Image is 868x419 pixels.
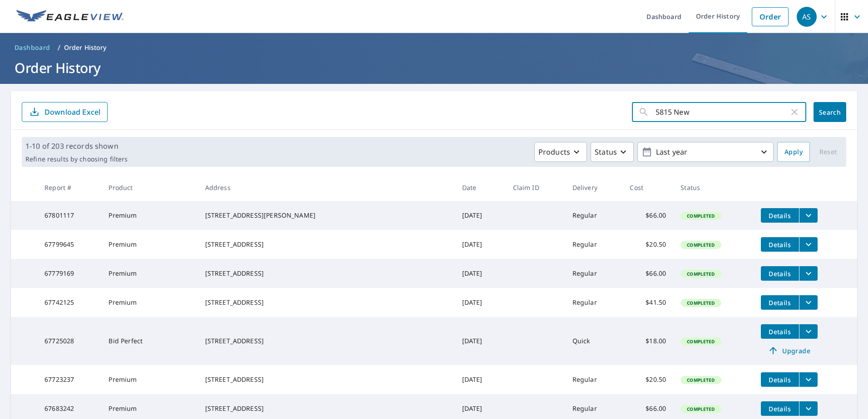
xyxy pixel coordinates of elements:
[22,102,108,122] button: Download Excel
[799,401,818,416] button: filesDropdownBtn-67683242
[101,365,197,394] td: Premium
[37,365,101,394] td: 67723237
[799,295,818,310] button: filesDropdownBtn-67742125
[11,40,54,55] a: Dashboard
[766,404,794,413] span: Details
[37,317,101,365] td: 67725028
[37,230,101,259] td: 67799645
[455,201,506,230] td: [DATE]
[565,201,623,230] td: Regular
[455,174,506,201] th: Date
[681,271,720,277] span: Completed
[37,288,101,317] td: 67742125
[761,401,799,416] button: detailsBtn-67683242
[565,174,623,201] th: Delivery
[681,242,720,248] span: Completed
[652,144,759,160] p: Last year
[656,99,789,125] input: Address, Report #, Claim ID, etc.
[101,317,197,365] td: Bid Perfect
[205,240,448,249] div: [STREET_ADDRESS]
[622,174,673,201] th: Cost
[11,58,857,77] h1: Order History
[58,42,60,53] li: /
[565,230,623,259] td: Regular
[11,40,857,55] nav: breadcrumb
[761,266,799,281] button: detailsBtn-67779169
[506,174,565,201] th: Claim ID
[565,365,623,394] td: Regular
[681,300,720,306] span: Completed
[761,372,799,387] button: detailsBtn-67723237
[766,298,794,307] span: Details
[777,142,810,162] button: Apply
[761,237,799,252] button: detailsBtn-67799645
[799,208,818,223] button: filesDropdownBtn-67801117
[761,295,799,310] button: detailsBtn-67742125
[37,259,101,288] td: 67779169
[681,213,720,219] span: Completed
[455,259,506,288] td: [DATE]
[205,269,448,278] div: [STREET_ADDRESS]
[673,174,753,201] th: Status
[814,102,846,122] button: Search
[752,7,789,26] a: Order
[622,365,673,394] td: $20.50
[622,288,673,317] td: $41.50
[64,43,107,52] p: Order History
[799,237,818,252] button: filesDropdownBtn-67799645
[455,317,506,365] td: [DATE]
[761,343,818,358] a: Upgrade
[455,230,506,259] td: [DATE]
[637,142,774,162] button: Last year
[799,324,818,339] button: filesDropdownBtn-67725028
[766,327,794,336] span: Details
[681,338,720,345] span: Completed
[37,174,101,201] th: Report #
[622,201,673,230] td: $66.00
[534,142,587,162] button: Products
[101,288,197,317] td: Premium
[622,317,673,365] td: $18.00
[799,372,818,387] button: filesDropdownBtn-67723237
[25,141,128,151] p: 1-10 of 203 records shown
[205,375,448,384] div: [STREET_ADDRESS]
[44,107,100,117] p: Download Excel
[205,404,448,413] div: [STREET_ADDRESS]
[101,201,197,230] td: Premium
[101,230,197,259] td: Premium
[455,365,506,394] td: [DATE]
[766,345,812,356] span: Upgrade
[538,146,570,157] p: Products
[622,230,673,259] td: $20.50
[681,406,720,412] span: Completed
[622,259,673,288] td: $66.00
[766,240,794,249] span: Details
[205,298,448,307] div: [STREET_ADDRESS]
[797,7,817,27] div: AS
[761,208,799,223] button: detailsBtn-67801117
[595,146,617,157] p: Status
[37,201,101,230] td: 67801117
[205,211,448,220] div: [STREET_ADDRESS][PERSON_NAME]
[784,146,803,158] span: Apply
[15,43,50,52] span: Dashboard
[205,336,448,346] div: [STREET_ADDRESS]
[591,142,634,162] button: Status
[681,377,720,383] span: Completed
[565,317,623,365] td: Quick
[101,174,197,201] th: Product
[565,288,623,317] td: Regular
[198,174,455,201] th: Address
[455,288,506,317] td: [DATE]
[766,211,794,220] span: Details
[565,259,623,288] td: Regular
[766,269,794,278] span: Details
[16,10,123,24] img: EV Logo
[766,375,794,384] span: Details
[761,324,799,339] button: detailsBtn-67725028
[799,266,818,281] button: filesDropdownBtn-67779169
[101,259,197,288] td: Premium
[25,155,128,163] p: Refine results by choosing filters
[821,108,839,117] span: Search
